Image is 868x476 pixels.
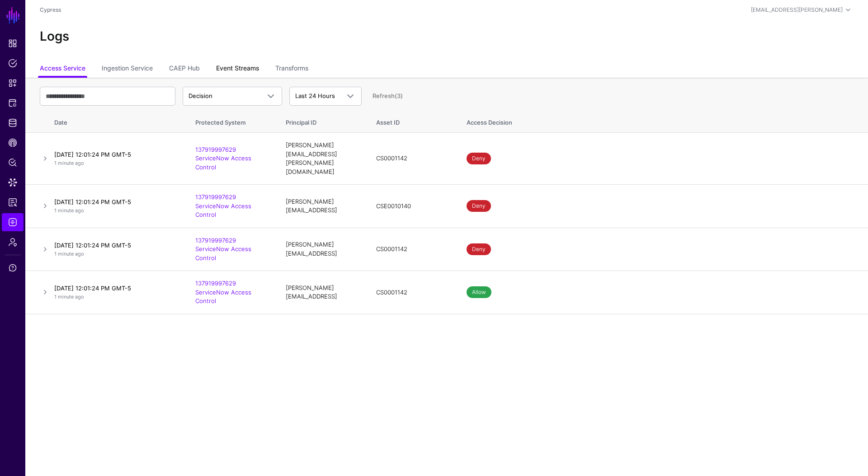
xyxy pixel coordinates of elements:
[8,198,17,207] span: Reports
[8,79,17,88] span: Snippets
[2,114,24,132] a: Identity Data Fabric
[54,293,177,301] p: 1 minute ago
[2,233,24,251] a: Admin
[275,61,308,78] a: Transforms
[277,133,367,185] td: [PERSON_NAME][EMAIL_ADDRESS][PERSON_NAME][DOMAIN_NAME]
[467,286,491,298] span: Allow
[54,241,177,249] h4: [DATE] 12:01:24 PM GMT-5
[5,5,21,25] a: SGNL
[367,185,458,228] td: CSE0010140
[8,138,17,147] span: CAEP Hub
[467,243,491,255] span: Deny
[373,92,403,99] a: Refresh (3)
[367,109,458,133] th: Asset ID
[40,6,61,13] a: Cypress
[54,198,177,206] h4: [DATE] 12:01:24 PM GMT-5
[2,213,24,231] a: Logs
[367,133,458,185] td: CS0001142
[195,237,251,261] a: 137919997629 ServiceNow Access Control
[195,146,251,171] a: 137919997629 ServiceNow Access Control
[8,118,17,127] span: Identity Data Fabric
[367,228,458,271] td: CS0001142
[189,92,212,99] span: Decision
[2,34,24,52] a: Dashboard
[8,98,17,107] span: Protected Systems
[8,263,17,272] span: Support
[51,109,186,133] th: Date
[8,178,17,187] span: Data Lens
[8,59,17,68] span: Policies
[40,29,854,44] h2: Logs
[277,228,367,271] td: [PERSON_NAME][EMAIL_ADDRESS]
[186,109,277,133] th: Protected System
[195,280,251,304] a: 137919997629 ServiceNow Access Control
[2,74,24,92] a: Snippets
[54,207,177,215] p: 1 minute ago
[195,193,251,218] a: 137919997629 ServiceNow Access Control
[467,200,491,212] span: Deny
[467,153,491,164] span: Deny
[54,284,177,292] h4: [DATE] 12:01:24 PM GMT-5
[295,92,335,99] span: Last 24 Hours
[8,218,17,227] span: Logs
[2,94,24,112] a: Protected Systems
[216,61,259,78] a: Event Streams
[277,109,367,133] th: Principal ID
[40,61,85,78] a: Access Service
[277,271,367,314] td: [PERSON_NAME][EMAIL_ADDRESS]
[54,150,177,159] h4: [DATE] 12:01:24 PM GMT-5
[8,238,17,247] span: Admin
[2,154,24,172] a: Policy Lens
[102,61,153,78] a: Ingestion Service
[2,173,24,191] a: Data Lens
[54,250,177,258] p: 1 minute ago
[458,109,868,133] th: Access Decision
[8,158,17,167] span: Policy Lens
[54,159,177,167] p: 1 minute ago
[367,271,458,314] td: CS0001142
[2,193,24,211] a: Reports
[751,6,843,14] div: [EMAIL_ADDRESS][PERSON_NAME]
[8,39,17,48] span: Dashboard
[2,134,24,152] a: CAEP Hub
[2,54,24,72] a: Policies
[277,185,367,228] td: [PERSON_NAME][EMAIL_ADDRESS]
[169,61,200,78] a: CAEP Hub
